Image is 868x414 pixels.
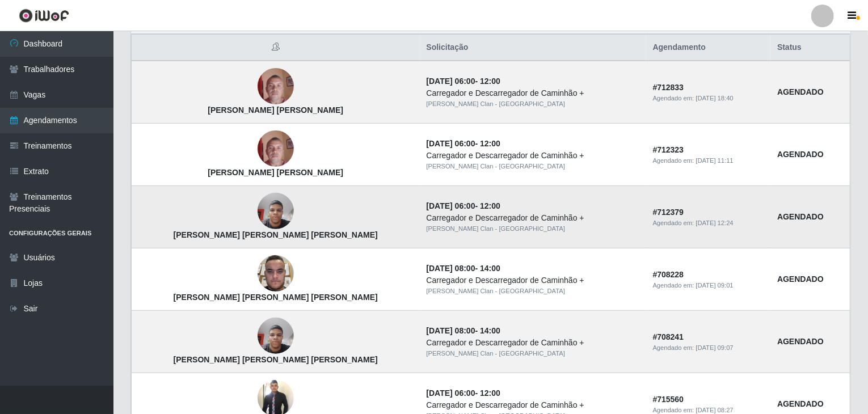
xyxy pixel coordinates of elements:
div: Carregador e Descarregador de Caminhão + [427,274,639,286]
strong: [PERSON_NAME] [PERSON_NAME] [PERSON_NAME] [174,355,378,364]
div: Carregador e Descarregador de Caminhão + [427,150,639,162]
time: [DATE] 06:00 [427,77,475,86]
time: [DATE] 08:00 [427,264,475,273]
time: 12:00 [480,388,500,398]
div: Agendado em: [653,94,764,103]
strong: # 712833 [653,83,684,92]
time: [DATE] 09:07 [696,344,734,351]
time: 12:00 [480,201,500,210]
time: 14:00 [480,264,500,273]
strong: AGENDADO [777,87,824,96]
div: Carregador e Descarregador de Caminhão + [427,399,639,411]
div: Agendado em: [653,281,764,290]
div: [PERSON_NAME] Clan - [GEOGRAPHIC_DATA] [427,349,639,358]
time: [DATE] 06:00 [427,139,475,148]
time: 12:00 [480,139,500,148]
div: Carregador e Descarregador de Caminhão + [427,337,639,349]
img: Jose Gilmar de Oliveira morais [258,62,294,111]
div: [PERSON_NAME] Clan - [GEOGRAPHIC_DATA] [427,286,639,296]
div: [PERSON_NAME] Clan - [GEOGRAPHIC_DATA] [427,99,639,109]
div: Agendado em: [653,218,764,228]
strong: # 708228 [653,270,684,279]
img: Luís Fernando Santos Ribeiro de Lima [258,187,294,235]
div: [PERSON_NAME] Clan - [GEOGRAPHIC_DATA] [427,224,639,234]
strong: AGENDADO [777,337,824,346]
strong: - [427,139,500,148]
strong: [PERSON_NAME] [PERSON_NAME] [208,168,343,177]
strong: [PERSON_NAME] [PERSON_NAME] [PERSON_NAME] [174,230,378,239]
time: [DATE] 09:01 [696,282,734,289]
th: Status [770,35,850,61]
strong: - [427,201,500,210]
div: [PERSON_NAME] Clan - [GEOGRAPHIC_DATA] [427,162,639,171]
strong: AGENDADO [777,150,824,159]
strong: [PERSON_NAME] [PERSON_NAME] [PERSON_NAME] [174,293,378,302]
div: Agendado em: [653,156,764,166]
img: Luís Fernando Santos Ribeiro de Lima [258,312,294,360]
time: [DATE] 18:40 [696,95,734,102]
img: CoreUI Logo [19,9,69,23]
time: [DATE] 06:00 [427,388,475,398]
strong: # 712323 [653,145,684,154]
strong: # 712379 [653,208,684,217]
div: Carregador e Descarregador de Caminhão + [427,212,639,224]
th: Agendamento [646,35,771,61]
strong: AGENDADO [777,399,824,408]
time: 14:00 [480,326,500,335]
div: Carregador e Descarregador de Caminhão + [427,87,639,99]
div: Agendado em: [653,343,764,353]
strong: # 715560 [653,395,684,404]
time: [DATE] 11:11 [696,157,734,164]
strong: AGENDADO [777,212,824,221]
img: Jose Gilmar de Oliveira morais [258,125,294,173]
strong: - [427,326,500,335]
strong: # 708241 [653,332,684,341]
strong: AGENDADO [777,274,824,284]
th: Solicitação [420,35,646,61]
strong: - [427,77,500,86]
time: [DATE] 12:24 [696,219,734,226]
time: [DATE] 08:00 [427,326,475,335]
time: [DATE] 06:00 [427,201,475,210]
img: Luan Rodrigo de Lira Sousa [258,250,294,298]
strong: - [427,264,500,273]
time: [DATE] 08:27 [696,407,734,413]
time: 12:00 [480,77,500,86]
strong: [PERSON_NAME] [PERSON_NAME] [208,105,343,115]
strong: - [427,388,500,398]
